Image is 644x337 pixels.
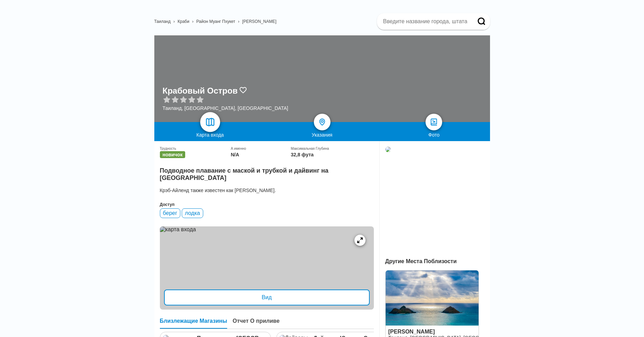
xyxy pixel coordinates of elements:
[383,18,468,25] input: Введите название города, штата или страны
[154,19,171,24] a: Таиланд
[160,226,374,310] a: карта входаВид
[173,19,175,24] ya-tr-span: ›
[160,147,176,150] ya-tr-span: Трудность
[163,152,183,157] ya-tr-span: новичок
[160,167,329,181] ya-tr-span: Подводное плавание с маской и трубкой и дайвинг на [GEOGRAPHIC_DATA]
[291,152,314,157] ya-tr-span: 32,8 фута
[238,19,239,24] ya-tr-span: ›
[291,147,329,150] ya-tr-span: Максимальная Глубина
[385,258,457,264] ya-tr-span: Другие Места Поблизости
[262,294,272,300] ya-tr-span: Вид
[231,152,239,157] ya-tr-span: N/A
[160,202,175,207] ya-tr-span: Доступ
[160,318,227,324] ya-tr-span: Близлежащие Магазины
[430,118,438,126] img: Фото
[428,132,439,138] ya-tr-span: Фото
[196,19,235,24] a: Район Муанг Пхукет
[196,132,224,138] ya-tr-span: Карта входа
[163,210,178,216] ya-tr-span: берег
[178,19,189,24] a: Краби
[200,112,220,132] a: Карта
[242,19,276,24] a: [PERSON_NAME]
[233,318,280,324] ya-tr-span: Отчет О приливе
[205,117,215,127] img: Карта
[192,19,194,24] ya-tr-span: ›
[163,105,288,111] ya-tr-span: Таиланд, [GEOGRAPHIC_DATA], [GEOGRAPHIC_DATA]
[312,132,333,138] ya-tr-span: Указания
[426,114,442,130] a: Фото
[318,118,326,126] img: указания
[160,188,276,193] ya-tr-span: Крэб-Айленд также известен как [PERSON_NAME].
[385,147,391,152] img: 8079ba8e-4f63-49c6-b1ab-6565936ef651
[185,210,200,216] ya-tr-span: лодка
[231,147,246,150] ya-tr-span: А именно
[163,86,238,95] ya-tr-span: Крабовый Остров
